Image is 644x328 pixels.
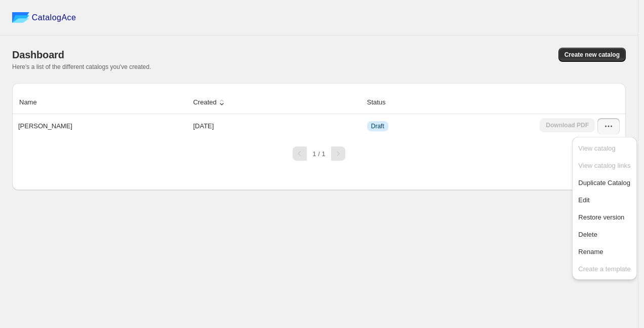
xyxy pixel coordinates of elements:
p: [PERSON_NAME] [18,121,72,131]
button: Status [366,93,397,112]
span: View catalog links [578,162,630,169]
span: Edit [578,196,589,204]
span: 1 / 1 [312,150,325,158]
span: CatalogAce [32,13,76,23]
button: Name [18,93,49,112]
span: Draft [371,122,384,130]
span: Here's a list of the different catalogs you've created. [12,63,151,70]
td: [DATE] [190,114,364,138]
span: Create new catalog [565,51,620,59]
button: Create new catalog [558,48,626,62]
button: Created [191,93,228,112]
span: View catalog [578,144,615,152]
span: Rename [578,248,603,256]
span: Restore version [578,213,624,221]
span: Delete [578,231,597,238]
img: catalog ace [12,12,29,23]
span: Duplicate Catalog [578,179,630,187]
span: Dashboard [12,49,64,60]
span: Create a template [578,265,630,273]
